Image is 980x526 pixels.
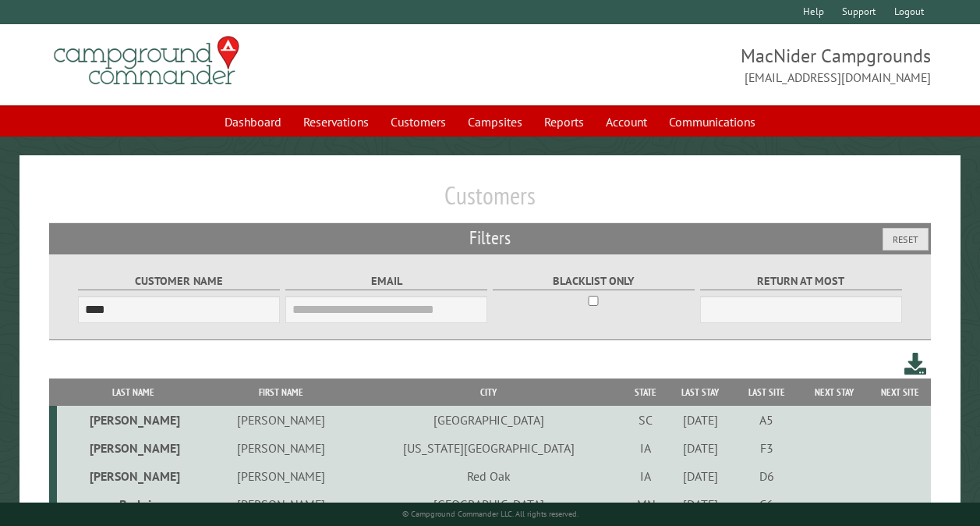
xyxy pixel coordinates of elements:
[381,107,455,137] a: Customers
[624,406,667,434] td: SC
[869,379,931,406] th: Next Site
[210,490,353,518] td: [PERSON_NAME]
[734,490,799,518] td: C6
[670,440,731,456] div: [DATE]
[734,434,799,462] td: F3
[57,490,210,518] td: Brelgi
[667,379,734,406] th: Last Stay
[670,496,731,512] div: [DATE]
[352,462,624,490] td: Red Oak
[904,350,927,379] a: Download this customer list (.csv)
[493,272,695,290] label: Blacklist only
[670,412,731,428] div: [DATE]
[535,107,593,137] a: Reports
[624,434,667,462] td: IA
[624,462,667,490] td: IA
[210,462,353,490] td: [PERSON_NAME]
[57,434,210,462] td: [PERSON_NAME]
[352,406,624,434] td: [GEOGRAPHIC_DATA]
[734,462,799,490] td: D6
[210,434,353,462] td: [PERSON_NAME]
[57,462,210,490] td: [PERSON_NAME]
[352,490,624,518] td: [GEOGRAPHIC_DATA]
[734,406,799,434] td: A5
[294,107,378,137] a: Reservations
[624,379,667,406] th: State
[210,379,353,406] th: First Name
[700,272,902,290] label: Return at most
[734,379,799,406] th: Last Site
[458,107,532,137] a: Campsites
[49,180,931,223] h1: Customers
[49,223,931,253] h2: Filters
[490,43,932,87] span: MacNider Campgrounds [EMAIL_ADDRESS][DOMAIN_NAME]
[352,434,624,462] td: [US_STATE][GEOGRAPHIC_DATA]
[352,379,624,406] th: City
[57,379,210,406] th: Last Name
[215,107,291,137] a: Dashboard
[596,107,656,137] a: Account
[285,272,487,290] label: Email
[660,107,765,137] a: Communications
[402,509,578,519] small: © Campground Commander LLC. All rights reserved.
[670,468,731,484] div: [DATE]
[799,379,869,406] th: Next Stay
[49,30,244,91] img: Campground Commander
[883,228,929,251] button: Reset
[57,406,210,434] td: [PERSON_NAME]
[624,490,667,518] td: MN
[78,272,280,290] label: Customer Name
[210,406,353,434] td: [PERSON_NAME]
